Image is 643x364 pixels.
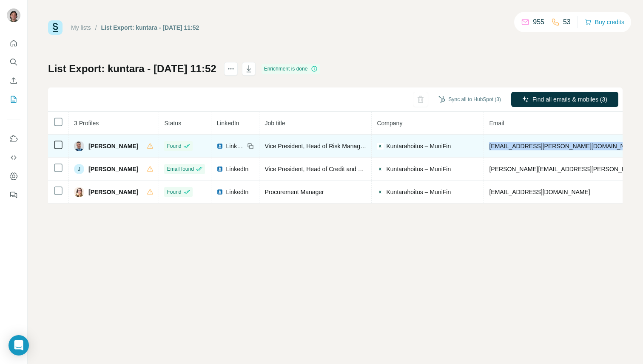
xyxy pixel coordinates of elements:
span: Company [377,120,402,127]
div: Enrichment is done [262,64,321,74]
img: company-logo [377,166,384,172]
span: LinkedIn [226,165,248,173]
img: Avatar [74,141,84,151]
button: Use Surfe on LinkedIn [7,131,20,147]
a: My lists [71,24,91,31]
span: [PERSON_NAME] [88,142,138,150]
button: Sync all to HubSpot (3) [432,93,507,106]
span: [PERSON_NAME] [88,165,138,173]
img: Surfe Logo [48,20,63,35]
button: Feedback [7,187,20,203]
li: / [95,23,97,32]
button: Dashboard [7,169,20,184]
img: company-logo [377,143,384,150]
span: Kuntarahoitus – MuniFin [386,188,451,196]
span: Find all emails & mobiles (3) [532,95,607,104]
button: Buy credits [585,16,624,28]
div: List Export: kuntara - [DATE] 11:52 [101,23,199,32]
div: J [74,164,84,174]
img: Avatar [74,187,84,197]
img: LinkedIn logo [216,166,223,172]
button: Find all emails & mobiles (3) [511,92,618,107]
span: Kuntarahoitus – MuniFin [386,142,451,150]
span: Vice President, Head of Risk Management [265,143,377,150]
span: 3 Profiles [74,120,99,127]
img: LinkedIn logo [216,189,223,195]
button: Enrich CSV [7,73,20,88]
span: Vice President, Head of Credit and ESG risks [265,166,384,172]
span: Status [164,120,181,127]
span: Email [489,120,504,127]
span: LinkedIn [226,188,248,196]
button: actions [224,62,238,76]
span: Kuntarahoitus – MuniFin [386,165,451,173]
span: Procurement Manager [265,189,324,195]
button: Quick start [7,36,20,51]
img: Avatar [7,8,20,22]
span: [PERSON_NAME] [88,188,138,196]
span: Found [167,142,181,150]
p: 955 [533,17,544,27]
img: LinkedIn logo [216,143,223,150]
button: My lists [7,92,20,107]
span: LinkedIn [216,120,239,127]
img: company-logo [377,189,384,195]
button: Search [7,54,20,70]
span: [EMAIL_ADDRESS][DOMAIN_NAME] [489,189,590,195]
span: [EMAIL_ADDRESS][PERSON_NAME][DOMAIN_NAME] [489,143,639,150]
button: Use Surfe API [7,150,20,165]
p: 53 [563,17,571,27]
div: Open Intercom Messenger [9,335,29,356]
span: Found [167,188,181,196]
span: LinkedIn [226,142,245,150]
h1: List Export: kuntara - [DATE] 11:52 [48,62,216,76]
span: Email found [167,165,193,173]
span: Job title [265,120,285,127]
